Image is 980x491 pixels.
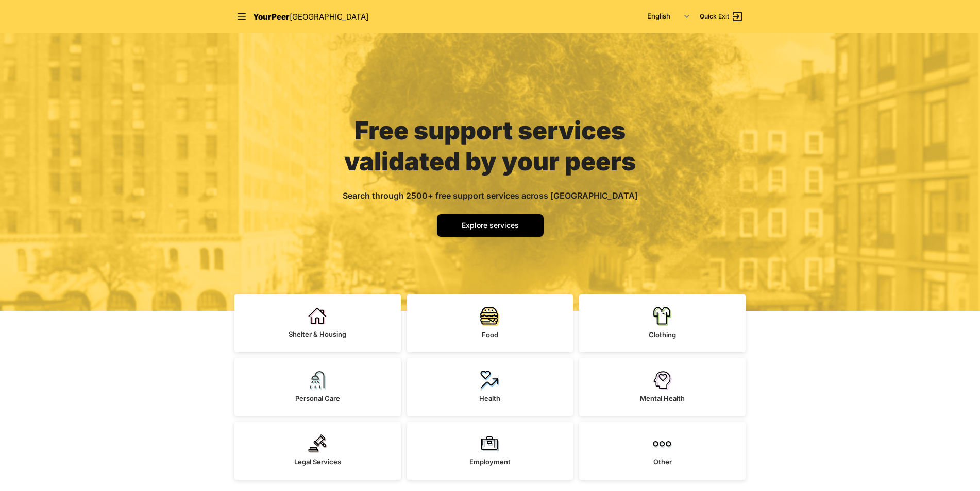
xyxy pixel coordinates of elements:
[700,12,729,21] span: Quick Exit
[579,422,746,480] a: Other
[407,358,573,416] a: Health
[407,294,573,352] a: Food
[290,12,368,22] span: [GEOGRAPHIC_DATA]
[479,394,500,402] span: Health
[234,422,401,480] a: Legal Services
[253,12,290,22] span: YourPeer
[640,394,685,402] span: Mental Health
[234,294,401,352] a: Shelter & Housing
[579,358,746,416] a: Mental Health
[234,358,401,416] a: Personal Care
[579,294,746,352] a: Clothing
[437,214,544,237] a: Explore services
[344,115,636,177] span: Free support services validated by your peers
[649,330,676,339] span: Clothing
[700,10,744,23] a: Quick Exit
[653,458,672,466] span: Other
[462,221,519,230] span: Explore services
[482,330,498,339] span: Food
[343,190,638,201] span: Search through 2500+ free support services across [GEOGRAPHIC_DATA]
[289,330,346,338] span: Shelter & Housing
[294,458,341,466] span: Legal Services
[295,394,340,402] span: Personal Care
[407,422,573,480] a: Employment
[253,10,368,23] a: YourPeer[GEOGRAPHIC_DATA]
[469,458,511,466] span: Employment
